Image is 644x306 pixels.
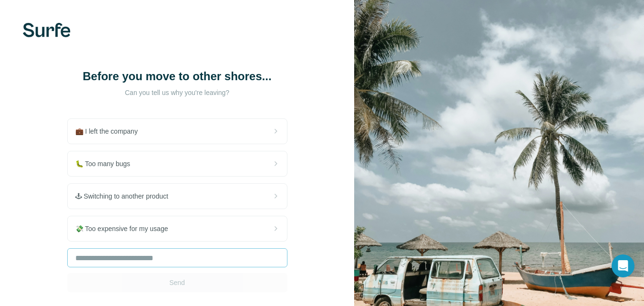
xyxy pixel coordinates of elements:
span: 🐛 Too many bugs [75,159,138,169]
img: Surfe's logo [23,23,71,37]
span: 💼 I left the company [75,127,145,136]
p: Can you tell us why you're leaving? [82,88,273,97]
div: Open Intercom Messenger [612,254,634,277]
span: 🕹 Switching to another product [75,191,176,201]
h1: Before you move to other shores... [82,69,273,84]
span: 💸 Too expensive for my usage [75,224,176,233]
